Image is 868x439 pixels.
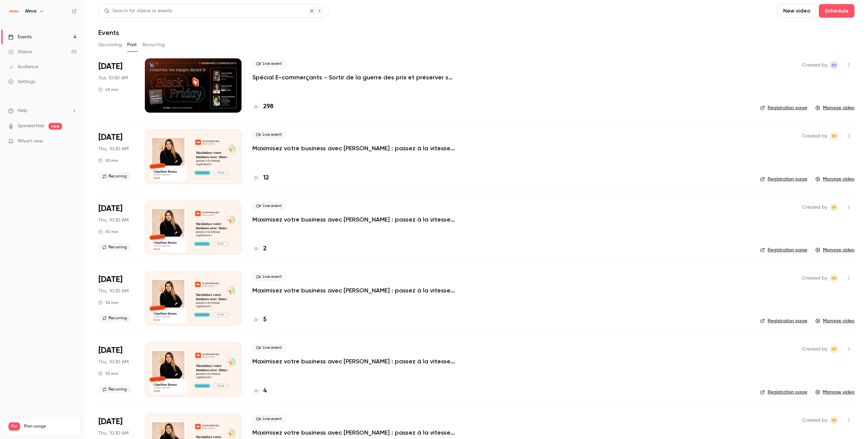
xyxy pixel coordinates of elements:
div: 30 min [98,158,118,163]
span: [DATE] [98,132,122,143]
span: Eric ROMER [830,274,838,282]
span: Thu, 10:30 AM [98,146,129,152]
div: Sep 25 Thu, 10:30 AM (Europe/Paris) [98,129,134,184]
button: Schedule [819,4,854,18]
span: Live event [252,131,286,139]
span: Eric ROMER [830,203,838,211]
span: Tue, 10:30 AM [98,75,128,81]
a: Registration page [760,247,807,253]
li: help-dropdown-opener [8,107,77,114]
iframe: Noticeable Trigger [69,138,77,145]
span: Created by [802,274,827,282]
a: Registration page [760,104,807,111]
a: Manage video [815,104,854,111]
div: Audience [8,63,38,70]
span: new [49,123,62,130]
span: Thu, 10:30 AM [98,430,129,437]
a: 12 [252,173,269,183]
span: ER [832,203,836,211]
h6: Alma [25,8,36,15]
button: Recurring [142,39,165,50]
h4: 4 [263,386,267,396]
span: Recurring [98,243,131,251]
span: [DATE] [98,274,122,285]
a: Maximisez votre business avec [PERSON_NAME] : passez à la vitesse supérieure ! [252,215,456,224]
span: Recurring [98,314,131,322]
button: Past [127,39,137,50]
span: Created by [802,416,827,424]
span: Live event [252,202,286,210]
a: 2 [252,244,267,253]
span: Live event [252,344,286,352]
span: Thu, 10:30 AM [98,288,129,294]
div: Sep 18 Thu, 10:30 AM (Europe/Paris) [98,201,134,255]
a: Spécial E-commerçants - Sortir de la guerre des prix et préserver ses marges pendant [DATE][DATE] [252,73,456,81]
a: 298 [252,102,273,111]
div: 30 min [98,300,118,305]
h4: 298 [263,102,273,111]
button: Upcoming [98,39,122,50]
div: 45 min [98,87,118,92]
div: Settings [8,78,35,85]
span: Recurring [98,385,131,394]
div: 30 min [98,229,118,234]
span: Eric ROMER [830,345,838,353]
span: Created by [802,203,827,211]
span: Eric ROMER [830,132,838,140]
a: Registration page [760,318,807,324]
a: Maximisez votre business avec [PERSON_NAME] : passez à la vitesse supérieure ! [252,144,456,152]
a: Maximisez votre business avec [PERSON_NAME] : passez à la vitesse supérieure ! [252,428,456,437]
span: ER [832,274,836,282]
a: Manage video [815,176,854,183]
span: Created by [802,345,827,353]
span: [DATE] [98,416,122,427]
span: Created by [802,61,827,69]
a: 5 [252,315,267,324]
a: Manage video [815,247,854,253]
span: Live event [252,273,286,281]
div: Videos [8,49,32,55]
span: Created by [802,132,827,140]
span: ER [832,345,836,353]
div: Sep 4 Thu, 10:30 AM (Europe/Paris) [98,342,134,397]
h4: 5 [263,315,267,324]
span: Recurring [98,172,131,180]
span: Evan SAIDI [830,61,838,69]
a: SpeakerHub [18,122,44,130]
img: Alma [8,6,19,17]
h4: 2 [263,244,267,253]
a: Maximisez votre business avec [PERSON_NAME] : passez à la vitesse supérieure ! [252,357,456,365]
span: ER [832,416,836,424]
a: Registration page [760,389,807,396]
span: [DATE] [98,203,122,214]
span: ER [832,132,836,140]
h4: 12 [263,173,269,183]
span: Live event [252,415,286,423]
span: ES [832,61,836,69]
a: Maximisez votre business avec [PERSON_NAME] : passez à la vitesse supérieure ! [252,286,456,294]
a: Manage video [815,389,854,396]
span: Pro [8,422,20,431]
div: 30 min [98,371,118,376]
div: Sep 11 Thu, 10:30 AM (Europe/Paris) [98,271,134,326]
span: Live event [252,60,286,68]
a: Manage video [815,318,854,324]
span: Plan usage [24,424,76,429]
span: What's new [18,138,43,145]
span: [DATE] [98,345,122,356]
span: Help [18,107,27,114]
h1: Events [98,28,119,37]
div: Sep 30 Tue, 10:30 AM (Europe/Paris) [98,58,134,113]
span: [DATE] [98,61,122,72]
div: Events [8,34,32,40]
button: New video [777,4,816,18]
a: Registration page [760,176,807,183]
span: Thu, 10:30 AM [98,359,129,365]
span: Eric ROMER [830,416,838,424]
